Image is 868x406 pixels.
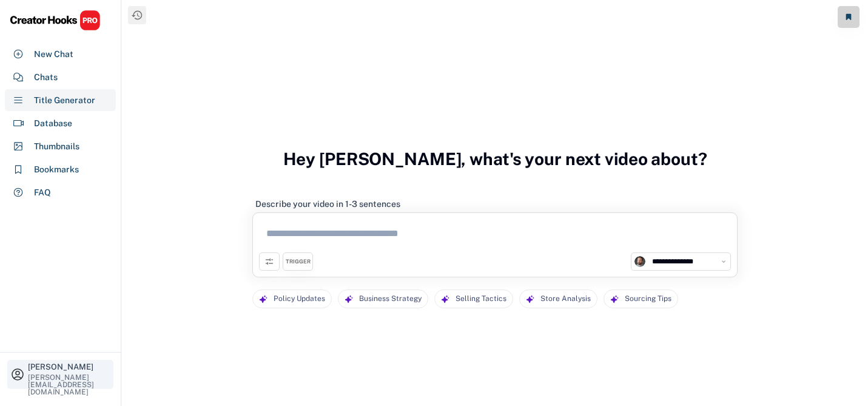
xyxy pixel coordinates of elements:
[10,10,101,31] img: CHPRO%20Logo.svg
[34,117,72,130] div: Database
[540,290,591,308] div: Store Analysis
[34,48,73,61] div: New Chat
[634,256,645,267] img: channels4_profile.jpg
[28,363,110,371] div: [PERSON_NAME]
[274,290,325,308] div: Policy Updates
[34,140,79,153] div: Thumbnails
[34,186,51,199] div: FAQ
[255,198,400,209] div: Describe your video in 1-3 sentences
[286,258,311,266] div: TRIGGER
[34,71,58,84] div: Chats
[359,290,422,308] div: Business Strategy
[34,163,79,176] div: Bookmarks
[34,94,95,107] div: Title Generator
[625,290,671,308] div: Sourcing Tips
[283,136,707,182] h3: Hey [PERSON_NAME], what's your next video about?
[28,374,110,396] div: [PERSON_NAME][EMAIL_ADDRESS][DOMAIN_NAME]
[456,290,506,308] div: Selling Tactics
